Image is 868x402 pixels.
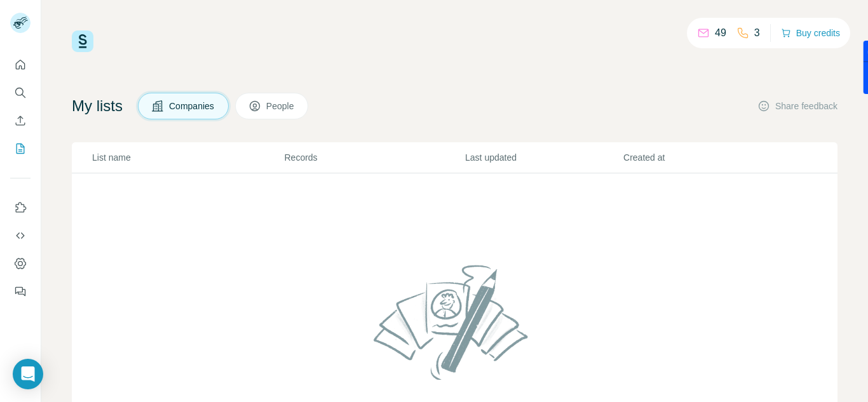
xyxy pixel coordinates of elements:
button: Use Surfe API [10,224,31,247]
button: Quick start [10,53,31,76]
button: Use Surfe on LinkedIn [10,196,31,219]
div: Open Intercom Messenger [13,359,43,389]
span: People [266,100,295,112]
img: Surfe Logo [72,30,93,52]
button: Search [10,81,31,104]
span: Companies [169,100,215,112]
p: 49 [715,25,726,41]
p: Records [284,151,464,164]
button: Dashboard [10,252,31,275]
p: List name [92,151,283,164]
img: No lists found [369,254,541,390]
button: Feedback [10,280,31,303]
button: Enrich CSV [10,109,31,132]
button: Share feedback [757,100,837,112]
button: Buy credits [781,24,840,42]
p: Created at [623,151,780,164]
h4: My lists [72,96,123,116]
p: Last updated [465,151,622,164]
p: 3 [754,25,760,41]
button: My lists [10,137,31,160]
